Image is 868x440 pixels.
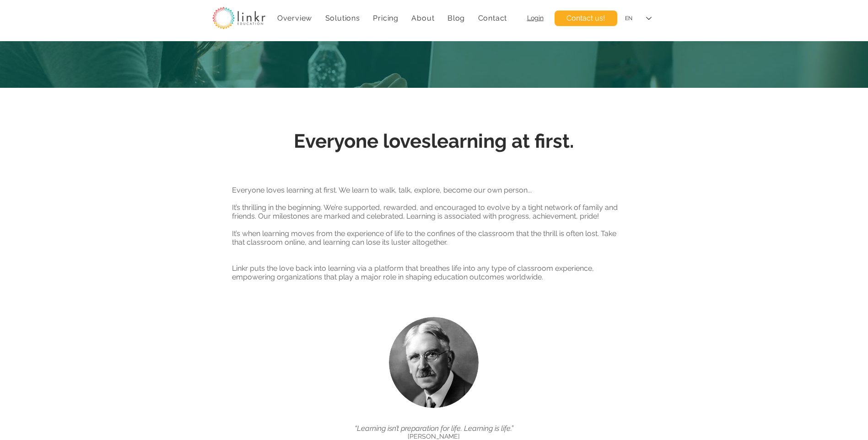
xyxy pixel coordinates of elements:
[408,433,460,440] span: [PERSON_NAME]
[478,14,507,22] span: Contact
[411,14,434,22] span: About
[389,317,479,408] img: John_Dewey_edited.jpg
[325,14,360,22] span: Solutions
[273,9,512,27] nav: Site
[320,9,365,27] div: Solutions
[473,9,512,27] a: Contact
[447,14,465,22] span: Blog
[277,14,312,22] span: Overview
[273,9,317,27] a: Overview
[431,130,574,152] span: learning at first.
[368,9,403,27] a: Pricing
[232,186,624,194] p: Everyone loves learning at first. We learn to walk, talk, explore, become our own person...
[232,229,624,247] p: It’s when learning moves from the experience of life to the confines of the classroom that the th...
[212,7,265,29] img: linkr_logo_transparentbg.png
[555,11,617,26] a: Contact us!
[619,8,658,29] div: Language Selector: English
[566,13,605,23] span: Contact us!
[294,130,431,152] span: Everyone loves
[443,9,470,27] a: Blog
[527,14,544,21] a: Login
[355,424,513,433] span: “Learning isn’t preparation for life. Learning is life.”
[407,9,439,27] div: About
[232,203,624,220] p: It’s thrilling in the beginning. We’re supported, rewarded, and encouraged to evolve by a tight n...
[625,15,632,22] div: EN
[373,14,399,22] span: Pricing
[232,264,624,281] p: Linkr puts the love back into learning via a platform that breathes life into any type of classro...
